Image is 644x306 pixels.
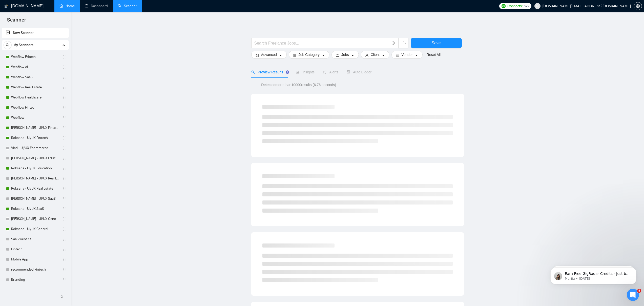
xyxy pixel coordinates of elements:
[11,163,59,173] a: Roksana - UI/UX Education
[427,52,441,57] a: Reset All
[11,153,59,163] a: [PERSON_NAME] - UI/UX Education
[251,70,255,74] span: search
[285,70,290,74] div: Tooltip anchor
[4,2,8,10] img: logo
[401,52,412,57] span: Vendor
[3,16,30,27] span: Scanner
[336,53,339,57] span: folder
[396,53,399,57] span: idcard
[502,4,506,8] img: upwork-logo.png
[118,4,137,8] a: searchScanner
[261,52,277,57] span: Advanced
[62,166,66,170] span: holder
[62,116,66,120] span: holder
[11,275,59,285] a: Branding
[524,3,529,9] span: 622
[2,28,69,38] li: New Scanner
[13,40,33,50] span: My Scanners
[6,28,65,38] a: New Scanner
[323,70,326,74] span: notification
[62,217,66,221] span: holder
[431,40,441,46] span: Save
[341,52,349,57] span: Jobs
[11,194,59,204] a: [PERSON_NAME] - UI/UX SaaS
[11,214,59,224] a: [PERSON_NAME] - UI/UX General
[391,51,422,59] button: idcardVendorcaret-down
[62,85,66,89] span: holder
[401,42,406,46] span: loading
[322,53,325,57] span: caret-down
[11,183,59,194] a: Roksana - UI/UX Real Estate
[4,43,11,47] span: search
[256,53,259,57] span: setting
[543,257,644,292] iframe: Intercom notifications message
[11,113,59,123] a: Webflow
[392,42,395,45] span: info-circle
[11,264,59,275] a: recommended Fintech
[251,51,287,59] button: settingAdvancedcaret-down
[346,70,371,74] span: Auto Bidder
[11,244,59,254] a: Fintech
[365,53,369,57] span: user
[415,53,418,57] span: caret-down
[62,176,66,180] span: holder
[251,70,288,74] span: Preview Results
[331,51,359,59] button: folderJobscaret-down
[11,143,59,153] a: Vlad - UI/UX Ecommerce
[296,70,315,74] span: Insights
[289,51,329,59] button: barsJob Categorycaret-down
[62,197,66,201] span: holder
[62,156,66,160] span: holder
[637,289,641,293] span: 8
[507,3,523,9] span: Connects:
[296,70,299,74] span: area-chart
[62,227,66,231] span: holder
[11,123,59,133] a: [PERSON_NAME] - UI/UX Fintech
[62,65,66,69] span: holder
[62,278,66,282] span: holder
[11,234,59,244] a: SaaS website
[11,285,59,295] a: NEW Web Design EdTech
[299,52,320,57] span: Job Category
[60,294,65,299] span: double-left
[62,237,66,241] span: holder
[11,82,59,92] a: Webflow Real Estate
[634,2,642,10] button: setting
[11,52,59,62] a: Webflow Edtech
[59,4,75,8] a: homeHome
[11,62,59,72] a: Webflow AI
[62,187,66,191] span: holder
[11,72,59,82] a: Webflow SaaS
[279,53,282,57] span: caret-down
[351,53,355,57] span: caret-down
[62,126,66,130] span: holder
[62,257,66,261] span: holder
[627,289,639,301] iframe: Intercom live chat
[11,224,59,234] a: Roksana - UI/UX General
[62,106,66,110] span: holder
[62,247,66,251] span: holder
[323,70,338,74] span: Alerts
[85,4,108,8] a: dashboardDashboard
[62,136,66,140] span: holder
[293,53,297,57] span: bars
[11,254,59,264] a: Mobile App
[371,52,380,57] span: Client
[11,103,59,113] a: Webflow Fintech
[62,55,66,59] span: holder
[11,133,59,143] a: Roksana - UI/UX Fintech
[11,173,59,183] a: [PERSON_NAME] - UI/UX Real Estate
[254,40,389,46] input: Search Freelance Jobs...
[258,82,340,88] span: Detected more than 10000 results (6.76 seconds)
[536,4,539,8] span: user
[11,92,59,103] a: Webflow Healthcare
[62,95,66,99] span: holder
[62,75,66,79] span: holder
[634,4,642,8] a: setting
[634,4,642,8] span: setting
[411,38,462,48] button: Save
